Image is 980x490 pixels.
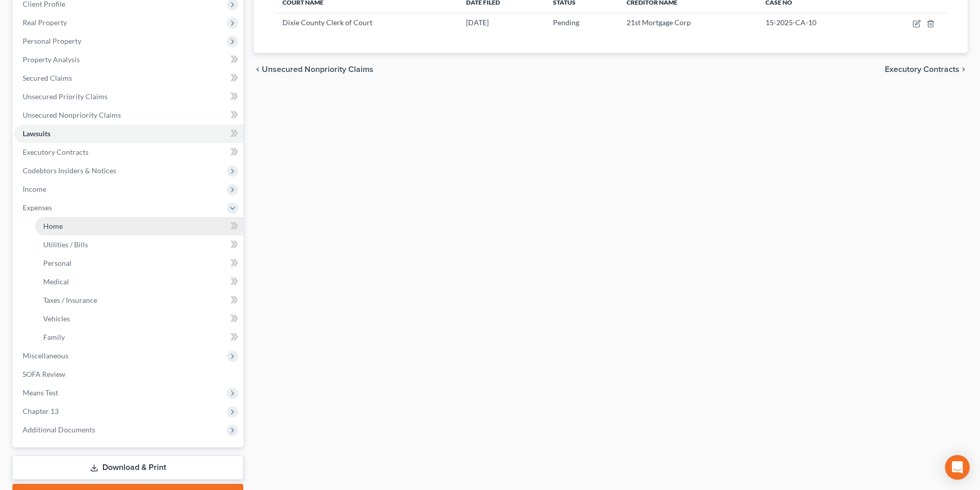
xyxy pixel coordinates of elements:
a: Personal [35,254,243,273]
a: Unsecured Nonpriority Claims [14,106,243,124]
a: Vehicles [35,310,243,328]
a: SOFA Review [14,365,243,384]
span: Real Property [23,18,67,27]
span: Additional Documents [23,425,95,434]
span: Personal Property [23,37,81,45]
a: Lawsuits [14,124,243,143]
span: Personal [43,259,72,267]
span: Miscellaneous [23,351,68,360]
a: Home [35,217,243,235]
a: Taxes / Insurance [35,291,243,310]
span: [DATE] [466,18,489,27]
a: Unsecured Priority Claims [14,87,243,106]
span: Means Test [23,388,58,397]
span: Unsecured Nonpriority Claims [23,111,121,119]
a: Executory Contracts [14,143,243,161]
span: Property Analysis [23,55,80,64]
a: Property Analysis [14,50,243,69]
span: Family [43,333,65,341]
span: Executory Contracts [23,148,88,156]
span: Secured Claims [23,74,72,82]
a: Download & Print [12,456,243,480]
span: 21st Mortgage Corp [627,18,691,27]
span: Codebtors Insiders & Notices [23,166,116,175]
span: Vehicles [43,314,70,323]
span: Expenses [23,203,52,212]
a: Medical [35,273,243,291]
span: Income [23,185,46,193]
i: chevron_left [254,65,262,74]
button: chevron_left Unsecured Nonpriority Claims [254,65,373,74]
span: Utilities / Bills [43,240,88,249]
span: Medical [43,277,69,286]
span: Unsecured Nonpriority Claims [262,65,373,74]
span: Unsecured Priority Claims [23,92,108,101]
i: chevron_right [959,65,968,74]
span: SOFA Review [23,370,65,378]
a: Utilities / Bills [35,235,243,254]
span: 15-2025-CA-10 [765,18,816,27]
span: Executory Contracts [885,65,959,74]
a: Family [35,328,243,347]
a: Secured Claims [14,69,243,87]
span: Taxes / Insurance [43,296,97,304]
span: Chapter 13 [23,407,59,415]
span: Home [43,222,63,230]
div: Open Intercom Messenger [945,455,970,480]
span: Pending [553,18,579,27]
span: Dixie County Clerk of Court [282,18,372,27]
button: Executory Contracts chevron_right [885,65,968,74]
span: Lawsuits [23,129,50,138]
